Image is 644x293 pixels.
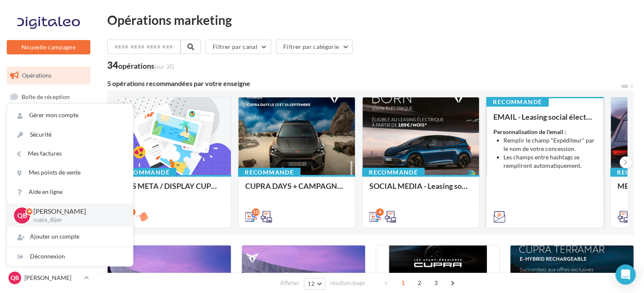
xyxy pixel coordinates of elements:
a: Aide en ligne [7,183,133,202]
div: 5 opérations recommandées par votre enseigne [107,80,620,87]
a: Médiathèque [5,172,92,190]
div: Déconnexion [7,247,133,266]
a: Opérations [5,67,92,84]
p: cupra_dijon [33,216,119,224]
a: PLV et print personnalisable [5,214,92,239]
span: Boîte de réception [22,93,70,100]
a: Campagnes DataOnDemand [5,242,92,267]
div: 4 [376,208,384,216]
div: Recommandé [362,168,425,177]
a: Mes points de vente [7,163,133,182]
a: Boîte de réception [5,88,92,106]
strong: Personnalisation de l'email : [493,128,566,135]
a: Contacts [5,151,92,169]
span: 12 [308,280,315,287]
div: 10 [252,208,260,216]
a: Gérer mon compte [7,106,133,125]
div: opérations [118,62,174,70]
a: Calendrier [5,193,92,211]
span: Opérations [22,72,51,79]
a: QB [PERSON_NAME] [7,270,90,286]
span: (sur 35) [154,63,174,70]
a: Campagnes [5,130,92,148]
div: ADS META / DISPLAY CUPRA DAYS Septembre 2025 [121,182,224,199]
span: 1 [396,276,410,290]
div: Recommandé [238,168,300,177]
p: [PERSON_NAME] [33,207,119,216]
div: Recommandé [486,97,549,107]
span: QB [17,210,27,220]
p: [PERSON_NAME] [24,274,81,282]
a: Visibilité en ligne [5,109,92,127]
span: résultats/page [330,279,365,287]
button: Filtrer par canal [206,40,271,54]
div: SOCIAL MEDIA - Leasing social électrique - CUPRA Born [369,182,472,199]
div: CUPRA DAYS + CAMPAGNE SEPT - SOCIAL MEDIA [245,182,348,199]
span: QB [11,274,19,282]
li: Remplir le champ "Expéditeur" par le nom de votre concession. [503,136,596,153]
span: 3 [429,276,443,290]
button: 12 [304,278,325,290]
li: Les champs entre hashtags se rempliront automatiquement. [503,153,596,170]
button: Nouvelle campagne [7,40,90,54]
div: EMAIL - Leasing social électrique - CUPRA Born One [493,113,596,121]
div: Opérations marketing [107,13,634,26]
div: Ajouter un compte [7,227,133,246]
a: Mes factures [7,144,133,163]
div: 34 [107,61,174,70]
span: Afficher [280,279,299,287]
span: 2 [413,276,426,290]
a: Sécurité [7,125,133,144]
div: Recommandé [114,168,176,177]
div: Open Intercom Messenger [615,264,636,285]
button: Filtrer par catégorie [276,40,353,54]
